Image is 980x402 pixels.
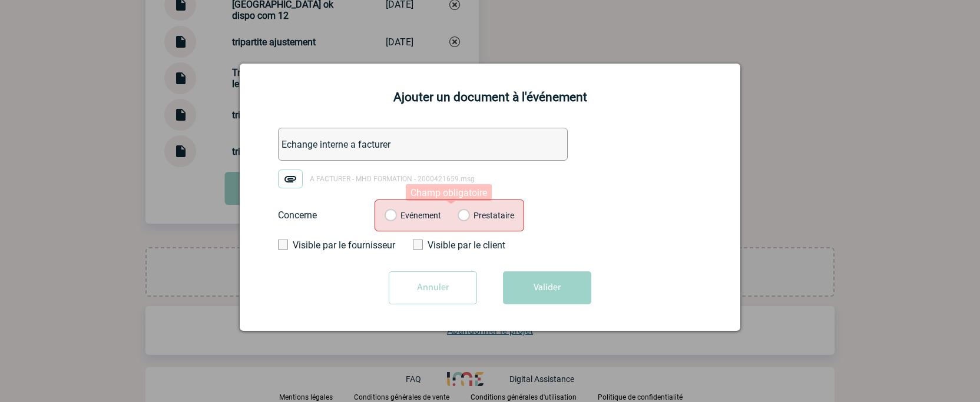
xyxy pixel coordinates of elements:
div: Champ obligatoire [406,184,492,201]
input: Désignation [278,128,568,161]
label: Visible par le fournisseur [278,240,387,251]
label: Visible par le client [413,240,522,251]
input: Annuler [389,271,477,304]
label: Prestataire [458,211,469,221]
h2: Ajouter un document à l'événement [254,90,726,104]
span: A FACTURER - MHD FORMATION - 2000421659.msg [310,175,475,183]
button: Valider [503,271,591,304]
label: Evénement [385,211,396,221]
label: Concerne [278,210,372,221]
